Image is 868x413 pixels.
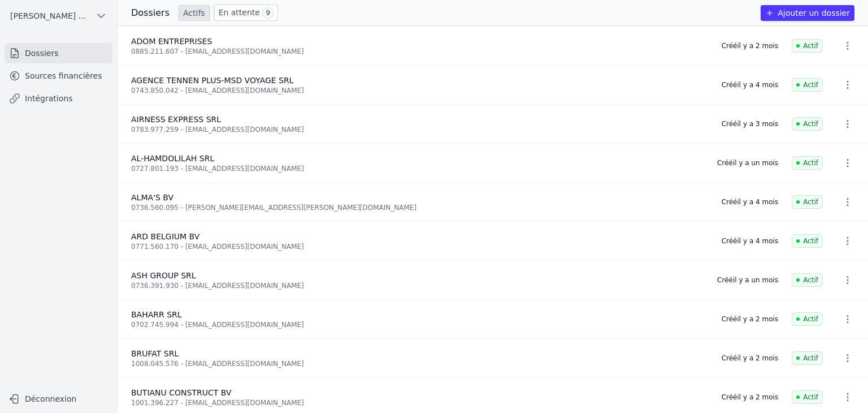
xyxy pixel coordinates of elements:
div: Créé il y a un mois [717,276,778,285]
a: Dossiers [5,43,112,63]
span: AIRNESS EXPRESS SRL [131,115,221,124]
span: ADOM ENTREPRISES [131,37,212,46]
div: Créé il y a 2 mois [722,41,778,50]
div: Créé il y a 2 mois [722,315,778,324]
div: Créé il y a 4 mois [722,236,778,246]
div: 0771.560.170 - [EMAIL_ADDRESS][DOMAIN_NAME] [131,242,708,251]
span: ARD BELGIUM BV [131,232,199,241]
div: 1001.396.227 - [EMAIL_ADDRESS][DOMAIN_NAME] [131,398,708,407]
button: [PERSON_NAME] ET PARTNERS SRL [5,7,112,25]
span: ASH GROUP SRL [131,271,196,280]
span: Actif [792,156,823,170]
div: 1008.045.576 - [EMAIL_ADDRESS][DOMAIN_NAME] [131,359,708,368]
div: 0783.977.259 - [EMAIL_ADDRESS][DOMAIN_NAME] [131,125,708,134]
span: BAHARR SRL [131,310,182,319]
div: 0736.560.095 - [PERSON_NAME][EMAIL_ADDRESS][PERSON_NAME][DOMAIN_NAME] [131,203,708,212]
span: Actif [792,39,823,53]
button: Ajouter un dossier [761,5,854,21]
a: En attente 9 [214,5,278,21]
span: [PERSON_NAME] ET PARTNERS SRL [10,10,91,21]
a: Actifs [179,5,210,21]
span: 9 [262,7,274,19]
div: Créé il y a 2 mois [722,393,778,402]
span: Actif [792,234,823,248]
span: Actif [792,195,823,209]
h3: Dossiers [131,6,170,20]
div: 0885.211.607 - [EMAIL_ADDRESS][DOMAIN_NAME] [131,47,708,56]
div: 0702.745.994 - [EMAIL_ADDRESS][DOMAIN_NAME] [131,320,708,329]
span: Actif [792,390,823,404]
span: AGENCE TENNEN PLUS-MSD VOYAGE SRL [131,76,294,85]
span: ALMA'S BV [131,193,173,202]
span: Actif [792,351,823,365]
div: 0736.391.930 - [EMAIL_ADDRESS][DOMAIN_NAME] [131,281,704,290]
span: BRUFAT SRL [131,349,179,358]
div: Créé il y a 2 mois [722,354,778,363]
div: 0727.801.193 - [EMAIL_ADDRESS][DOMAIN_NAME] [131,164,704,173]
button: Déconnexion [5,390,112,408]
span: AL-HAMDOLILAH SRL [131,154,214,163]
span: Actif [792,312,823,326]
div: Créé il y a 3 mois [722,119,778,128]
span: BUTIANU CONSTRUCT BV [131,388,232,397]
div: Créé il y a 4 mois [722,197,778,206]
span: Actif [792,273,823,287]
span: Actif [792,117,823,131]
span: Actif [792,78,823,92]
div: Créé il y a 4 mois [722,80,778,89]
a: Intégrations [5,88,112,109]
div: 0743.850.042 - [EMAIL_ADDRESS][DOMAIN_NAME] [131,86,708,95]
a: Sources financières [5,66,112,86]
div: Créé il y a un mois [717,158,778,167]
